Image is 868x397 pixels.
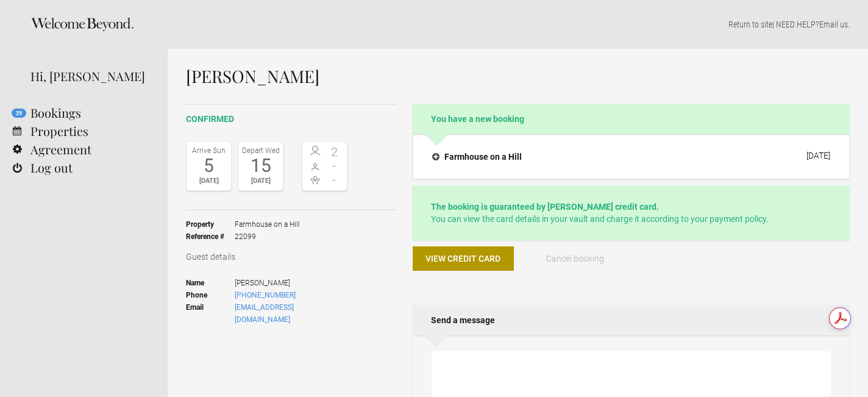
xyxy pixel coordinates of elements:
[413,104,850,134] h2: You have a new booking
[422,144,840,170] button: Farmhouse on a Hill [DATE]
[413,305,850,335] h2: Send a message
[431,201,831,225] p: You can view the card details in your vault and charge it according to your payment policy.
[241,175,280,187] div: [DATE]
[235,303,294,324] a: [EMAIL_ADDRESS][DOMAIN_NAME]
[241,157,280,175] div: 15
[30,67,149,85] div: Hi, [PERSON_NAME]
[819,20,848,29] a: Email us
[186,218,235,231] strong: Property
[325,160,344,172] span: -
[186,231,235,243] strong: Reference #
[235,277,347,289] span: [PERSON_NAME]
[186,67,850,85] h1: [PERSON_NAME]
[186,18,850,30] p: | NEED HELP? .
[186,289,235,301] strong: Phone
[546,254,604,263] span: Cancel booking
[186,113,396,126] h2: confirmed
[235,291,296,299] a: [PHONE_NUMBER]
[186,277,235,289] strong: Name
[425,254,500,263] span: View credit card
[806,151,830,160] div: [DATE]
[325,174,344,186] span: -
[432,151,522,163] h4: Farmhouse on a Hill
[235,231,300,243] span: 22099
[186,301,235,326] strong: Email
[190,157,228,175] div: 5
[235,218,300,231] span: Farmhouse on a Hill
[186,251,396,263] h3: Guest details
[190,145,228,157] div: Arrive Sun
[190,175,228,187] div: [DATE]
[728,20,772,29] a: Return to site
[241,145,280,157] div: Depart Wed
[525,246,626,271] button: Cancel booking
[12,109,26,118] flynt-notification-badge: 29
[325,146,344,158] span: 2
[413,246,514,271] button: View credit card
[431,202,659,212] strong: The booking is guaranteed by [PERSON_NAME] credit card.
